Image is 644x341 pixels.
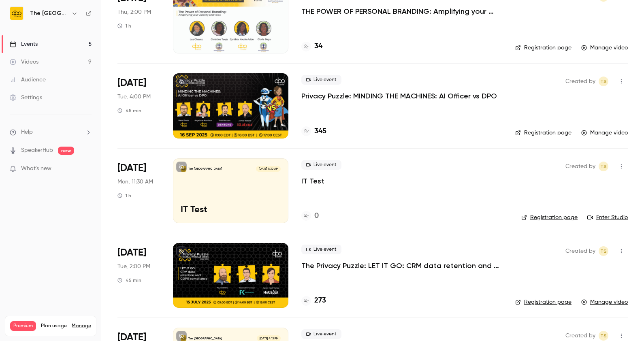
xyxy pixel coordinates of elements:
[21,128,33,136] span: Help
[600,77,607,86] span: TS
[565,331,595,341] span: Created by
[599,162,608,171] span: Taylor Swann
[117,23,131,29] div: 1 h
[565,162,595,171] span: Created by
[10,94,42,102] div: Settings
[117,262,150,271] span: Tue, 2:00 PM
[10,58,38,66] div: Videos
[30,9,68,17] h6: The [GEOGRAPHIC_DATA]
[21,146,53,155] a: SpeakerHub
[565,77,595,86] span: Created by
[599,331,608,341] span: Taylor Swann
[565,246,595,256] span: Created by
[188,337,222,341] p: The [GEOGRAPHIC_DATA]
[314,41,322,52] h4: 34
[117,8,151,16] span: Thu, 2:00 PM
[599,246,608,256] span: Taylor Swann
[314,126,326,137] h4: 345
[301,6,502,16] a: THE POWER OF PERSONAL BRANDING: Amplifying your visibility invoice
[581,44,628,52] a: Manage video
[301,91,497,101] a: Privacy Puzzle: MINDING THE MACHINES: AI Officer vs DPO
[600,162,607,171] span: TS
[515,44,571,52] a: Registration page
[521,213,578,222] a: Registration page
[117,246,146,259] span: [DATE]
[301,261,502,271] a: The Privacy Puzzle: LET IT GO: CRM data retention and GDPR compliance
[117,93,151,101] span: Tue, 4:00 PM
[301,160,341,170] span: Live event
[82,165,92,173] iframe: Noticeable Trigger
[599,77,608,86] span: Taylor Swann
[600,331,607,341] span: TS
[58,147,74,155] span: new
[117,243,160,308] div: Jul 15 Tue, 2:00 PM (Europe/London)
[301,41,322,52] a: 34
[314,295,326,306] h4: 273
[515,129,571,137] a: Registration page
[301,211,319,222] a: 0
[301,329,341,339] span: Live event
[257,335,280,341] span: [DATE] 4:15 PM
[72,323,91,329] a: Manage
[301,75,341,85] span: Live event
[117,107,141,114] div: 45 min
[314,211,319,222] h4: 0
[21,164,51,173] span: What's new
[600,246,607,256] span: TS
[10,76,46,84] div: Audience
[10,40,38,48] div: Events
[117,77,146,90] span: [DATE]
[581,129,628,137] a: Manage video
[301,126,326,137] a: 345
[301,176,324,186] a: IT Test
[256,166,280,172] span: [DATE] 11:30 AM
[188,167,222,171] p: The [GEOGRAPHIC_DATA]
[301,245,341,254] span: Live event
[117,178,153,186] span: Mon, 11:30 AM
[173,158,288,223] a: IT Test The [GEOGRAPHIC_DATA][DATE] 11:30 AMIT Test
[117,162,146,175] span: [DATE]
[117,73,160,138] div: Sep 16 Tue, 4:00 PM (Europe/London)
[181,205,281,215] p: IT Test
[10,7,23,20] img: The DPO Centre
[117,158,160,223] div: Aug 4 Mon, 11:30 AM (Europe/London)
[117,277,141,283] div: 45 min
[515,298,571,306] a: Registration page
[10,321,36,331] span: Premium
[587,213,628,222] a: Enter Studio
[41,323,67,329] span: Plan usage
[117,192,131,199] div: 1 h
[10,128,92,136] li: help-dropdown-opener
[301,295,326,306] a: 273
[581,298,628,306] a: Manage video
